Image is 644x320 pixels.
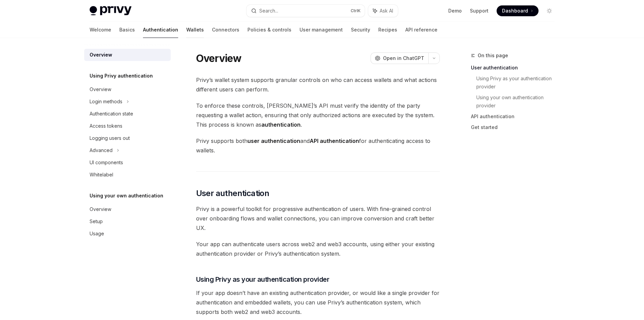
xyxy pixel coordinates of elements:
[196,204,440,233] span: Privy is a powerful toolkit for progressive authentication of users. With fine-grained control ov...
[84,169,171,181] a: Whitelabel
[471,62,560,73] a: User authentication
[90,134,130,142] div: Logging users out
[84,132,171,144] a: Logging users out
[90,192,163,200] h5: Using your own authentication
[90,110,133,118] div: Authentication state
[90,85,111,93] div: Overview
[261,121,301,128] strong: authentication
[544,5,555,16] button: Toggle dark mode
[90,6,132,16] img: light logo
[84,49,171,61] a: Overview
[84,203,171,215] a: Overview
[470,7,488,14] a: Support
[405,22,437,38] a: API reference
[300,22,343,38] a: User management
[196,52,242,64] h1: Overview
[371,52,428,64] button: Open in ChatGPT
[90,217,103,226] div: Setup
[497,5,539,16] a: Dashboard
[84,120,171,132] a: Access tokens
[383,55,424,62] span: Open in ChatGPT
[196,101,440,129] span: To enforce these controls, [PERSON_NAME]’s API must verify the identity of the party requesting a...
[196,239,440,258] span: Your app can authenticate users across web2 and web3 accounts, using either your existing authent...
[471,122,560,133] a: Get started
[246,5,365,17] button: Search...CtrlK
[380,7,393,14] span: Ask AI
[478,51,508,60] span: On this page
[90,22,111,38] a: Welcome
[212,22,239,38] a: Connectors
[247,137,300,144] strong: user authentication
[90,51,112,59] div: Overview
[378,22,397,38] a: Recipes
[90,158,123,167] div: UI components
[84,228,171,240] a: Usage
[471,111,560,122] a: API authentication
[351,22,370,38] a: Security
[196,288,440,317] span: If your app doesn’t have an existing authentication provider, or would like a single provider for...
[90,146,113,154] div: Advanced
[196,136,440,155] span: Privy supports both and for authenticating access to wallets.
[196,188,269,199] span: User authentication
[247,22,291,38] a: Policies & controls
[84,83,171,95] a: Overview
[196,75,440,94] span: Privy’s wallet system supports granular controls on who can access wallets and what actions diffe...
[84,215,171,228] a: Setup
[448,7,462,14] a: Demo
[90,122,122,130] div: Access tokens
[90,72,153,80] h5: Using Privy authentication
[186,22,204,38] a: Wallets
[90,98,122,106] div: Login methods
[84,108,171,120] a: Authentication state
[259,7,278,15] div: Search...
[502,7,528,14] span: Dashboard
[143,22,178,38] a: Authentication
[351,8,361,14] span: Ctrl K
[90,171,113,179] div: Whitelabel
[90,230,104,238] div: Usage
[119,22,135,38] a: Basics
[310,137,359,144] strong: API authentication
[84,156,171,169] a: UI components
[476,92,560,111] a: Using your own authentication provider
[476,73,560,92] a: Using Privy as your authentication provider
[90,205,111,213] div: Overview
[368,5,398,17] button: Ask AI
[196,275,330,284] span: Using Privy as your authentication provider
